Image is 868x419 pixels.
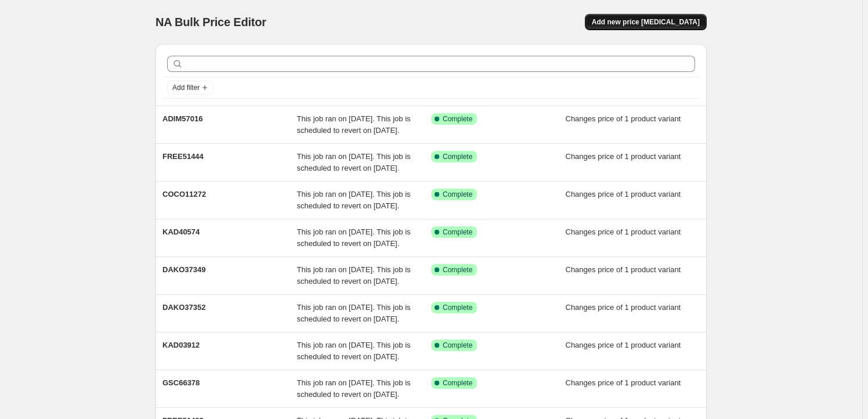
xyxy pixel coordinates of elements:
[443,341,472,350] span: Complete
[155,16,266,28] span: NA Bulk Price Editor
[297,227,411,248] span: This job ran on [DATE]. This job is scheduled to revert on [DATE].
[443,152,472,161] span: Complete
[162,378,200,387] span: GSC66378
[566,265,681,274] span: Changes price of 1 product variant
[443,303,472,312] span: Complete
[592,17,700,27] span: Add new price [MEDICAL_DATA]
[566,152,681,161] span: Changes price of 1 product variant
[566,114,681,123] span: Changes price of 1 product variant
[566,227,681,236] span: Changes price of 1 product variant
[162,265,205,274] span: DAKO37349
[443,227,472,237] span: Complete
[297,303,411,323] span: This job ran on [DATE]. This job is scheduled to revert on [DATE].
[566,303,681,312] span: Changes price of 1 product variant
[443,114,472,124] span: Complete
[566,341,681,349] span: Changes price of 1 product variant
[566,378,681,387] span: Changes price of 1 product variant
[566,190,681,198] span: Changes price of 1 product variant
[162,152,204,161] span: FREE51444
[297,190,411,210] span: This job ran on [DATE]. This job is scheduled to revert on [DATE].
[167,81,214,95] button: Add filter
[162,114,202,123] span: ADIM57016
[297,341,411,361] span: This job ran on [DATE]. This job is scheduled to revert on [DATE].
[297,378,411,399] span: This job ran on [DATE]. This job is scheduled to revert on [DATE].
[443,265,472,274] span: Complete
[162,190,206,198] span: COCO11272
[162,303,205,312] span: DAKO37352
[443,190,472,199] span: Complete
[162,227,200,236] span: KAD40574
[172,83,200,92] span: Add filter
[443,378,472,388] span: Complete
[297,265,411,286] span: This job ran on [DATE]. This job is scheduled to revert on [DATE].
[297,114,411,135] span: This job ran on [DATE]. This job is scheduled to revert on [DATE].
[162,341,200,349] span: KAD03912
[297,152,411,172] span: This job ran on [DATE]. This job is scheduled to revert on [DATE].
[585,14,707,30] button: Add new price [MEDICAL_DATA]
